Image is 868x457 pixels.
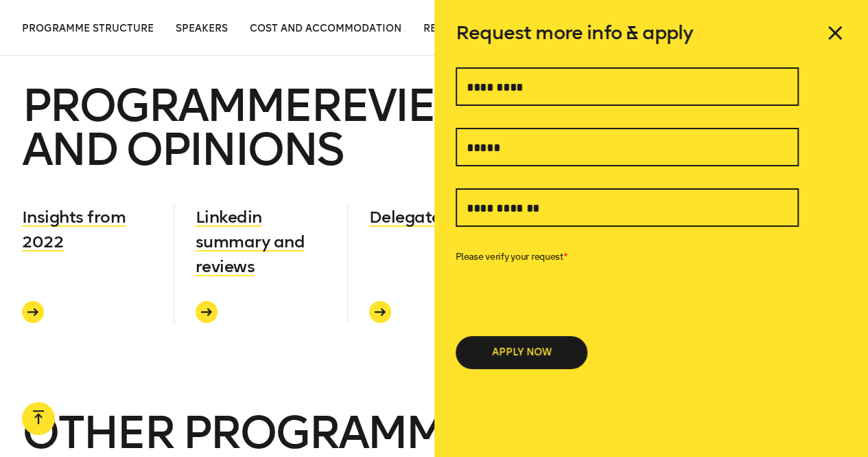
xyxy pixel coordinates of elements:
[196,207,305,276] span: Linkedin summary and reviews
[369,207,497,227] span: Delegate review
[176,23,228,34] span: Speakers
[456,267,664,321] iframe: reCAPTCHA
[250,23,401,34] span: Cost and Accommodation
[174,205,347,323] a: Linkedin summary and reviews
[423,23,468,34] span: Reviews
[456,249,799,264] label: Please verify your request
[22,23,154,34] span: Programme Structure
[22,78,503,177] span: PROGRAMME reviews and opinions
[456,336,587,369] button: APPLY NOW
[347,205,518,323] a: Delegate review
[22,207,126,252] span: Insights from 2022
[456,22,846,44] h6: Request more info & apply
